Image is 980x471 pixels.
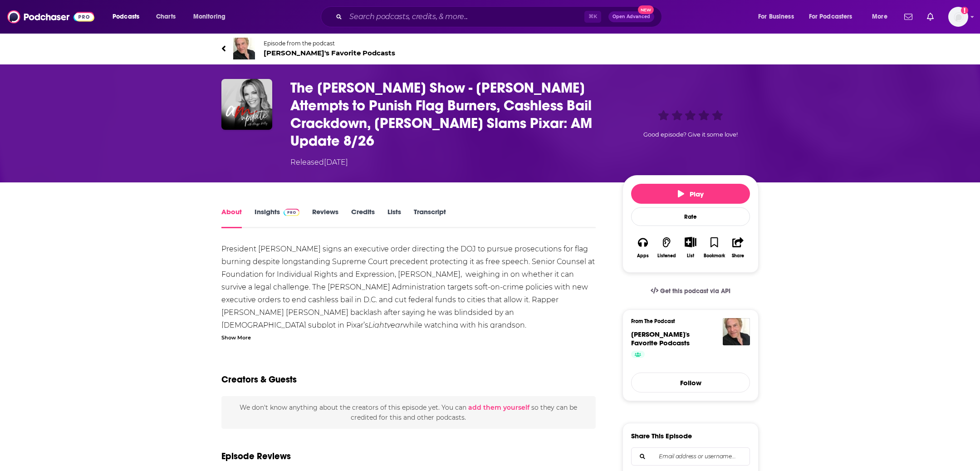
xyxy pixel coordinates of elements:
[643,131,738,138] span: Good episode? Give it some love!
[723,318,750,345] img: Adam's Favorite Podcasts
[468,404,529,411] button: add them yourself
[631,330,690,347] span: [PERSON_NAME]'s Favorite Podcasts
[221,374,297,385] h2: Creators & Guests
[631,330,690,347] a: Adam's Favorite Podcasts
[631,318,743,324] h3: From The Podcast
[106,10,151,24] button: open menu
[758,10,794,23] span: For Business
[948,7,968,27] span: Logged in as FIREPodchaser25
[678,190,704,198] span: Play
[809,10,853,23] span: For Podcasters
[679,231,702,264] div: Show More ButtonList
[752,10,805,24] button: open menu
[221,243,596,383] div: President [PERSON_NAME] signs an executive order directing the DOJ to pursue prosecutions for fla...
[681,237,700,247] button: Show More Button
[631,373,750,392] button: Follow
[264,49,395,57] span: [PERSON_NAME]'s Favorite Podcasts
[631,447,750,466] div: Search followers
[657,253,676,259] div: Listened
[584,11,601,23] span: ⌘ K
[612,15,650,19] span: Open Advanced
[284,209,299,216] img: Podchaser Pro
[638,5,654,14] span: New
[414,207,446,228] a: Transcript
[901,9,916,25] a: Show notifications dropdown
[255,207,299,228] a: InsightsPodchaser Pro
[643,280,738,302] a: Get this podcast via API
[631,432,692,440] h3: Share This Episode
[631,207,750,226] div: Rate
[221,451,291,462] h3: Episode Reviews
[866,10,899,24] button: open menu
[240,403,577,422] span: We don't know anything about the creators of this episode yet . You can so they can be credited f...
[732,253,744,259] div: Share
[368,321,403,329] i: Lightyear
[387,207,401,228] a: Lists
[221,207,242,228] a: About
[726,231,750,264] button: Share
[351,207,375,228] a: Credits
[639,448,742,465] input: Email address or username...
[704,253,725,259] div: Bookmark
[687,253,694,259] div: List
[113,10,139,23] span: Podcasts
[193,10,225,23] span: Monitoring
[803,10,866,24] button: open menu
[187,10,237,24] button: open menu
[923,9,937,25] a: Show notifications dropdown
[150,10,181,24] a: Charts
[631,231,655,264] button: Apps
[221,38,759,59] a: Adam's Favorite PodcastsEpisode from the podcast[PERSON_NAME]'s Favorite Podcasts
[655,231,678,264] button: Listened
[660,287,730,295] span: Get this podcast via API
[948,7,968,27] img: User Profile
[961,7,968,14] svg: Add a profile image
[948,7,968,27] button: Show profile menu
[264,40,395,47] span: Episode from the podcast
[346,10,584,24] input: Search podcasts, credits, & more...
[156,10,176,23] span: Charts
[290,157,348,168] div: Released [DATE]
[221,79,272,130] img: The Megyn Kelly Show - Trump Attempts to Punish Flag Burners, Cashless Bail Crackdown, Snoop Slam...
[290,79,608,150] h1: The Megyn Kelly Show - Trump Attempts to Punish Flag Burners, Cashless Bail Crackdown, Snoop Slam...
[7,8,94,25] img: Podchaser - Follow, Share and Rate Podcasts
[637,253,649,259] div: Apps
[329,6,671,27] div: Search podcasts, credits, & more...
[312,207,338,228] a: Reviews
[702,231,726,264] button: Bookmark
[872,10,887,23] span: More
[233,38,255,59] img: Adam's Favorite Podcasts
[608,11,654,22] button: Open AdvancedNew
[631,184,750,204] button: Play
